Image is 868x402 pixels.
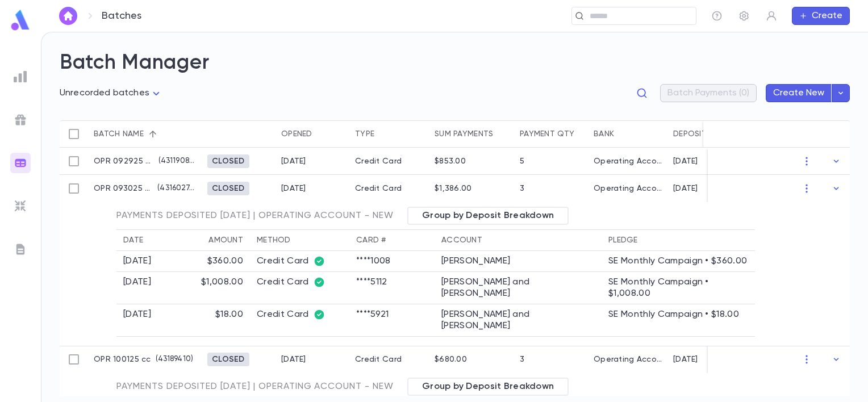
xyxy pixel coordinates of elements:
[153,183,196,194] p: ( 43160274 )
[435,272,602,304] td: [PERSON_NAME] and [PERSON_NAME]
[594,184,662,193] div: Operating Account - New
[14,156,27,170] img: batches_gradient.0a22e14384a92aa4cd678275c0c39cc4.svg
[407,378,569,396] div: Group by Deposit Breakdown
[165,230,250,251] th: Amount
[207,182,249,195] div: Closed 10/3/2025
[766,84,832,102] button: Create New
[165,272,250,304] td: $1,008.00
[349,120,429,148] div: Type
[116,210,394,221] span: Payments Deposited [DATE] | Operating Account - New
[673,157,698,166] div: 9/29/2025
[94,120,144,148] div: Batch name
[116,272,165,304] td: [DATE]
[116,251,165,272] td: [DATE]
[207,157,249,166] span: Closed
[520,157,524,166] div: 5
[151,354,193,365] p: ( 43189410 )
[14,113,27,127] img: campaigns_grey.99e729a5f7ee94e3726e6486bddda8f1.svg
[14,242,27,256] img: letters_grey.7941b92b52307dd3b8a917253454ce1c.svg
[207,353,249,366] div: Closed 10/3/2025
[673,184,698,193] div: 9/30/2025
[673,355,698,364] div: 10/1/2025
[435,355,467,364] div: $680.00
[520,355,524,364] div: 3
[88,120,202,148] div: Batch name
[520,120,574,148] div: Payment qty
[165,304,250,337] td: $18.00
[14,70,27,83] img: reports_grey.c525e4749d1bce6a11f5fe2a8de1b229.svg
[207,184,249,193] span: Closed
[673,120,717,148] div: Deposited
[14,199,27,213] img: imports_grey.530a8a0e642e233f2baf0ef88e8c9fcb.svg
[9,9,32,31] img: logo
[276,120,349,148] div: Opened
[520,184,524,193] div: 3
[281,355,306,364] div: 9/30/2025
[608,277,748,299] div: SE Monthly Campaign • $1,008.00
[60,85,163,102] div: Unrecorded batches
[588,120,667,148] div: Bank
[415,381,561,392] span: Group by Deposit Breakdown
[602,230,755,251] th: Pledge
[94,157,154,166] p: OPR 092925 cc
[60,51,850,76] h2: Batch Manager
[435,251,602,272] td: [PERSON_NAME]
[349,230,435,251] th: Card #
[355,120,374,148] div: Type
[257,277,343,288] div: Credit Card
[349,175,429,202] div: Credit Card
[667,120,741,148] div: Deposited
[281,184,306,193] div: 9/30/2025
[415,210,561,221] span: Group by Deposit Breakdown
[207,154,249,168] div: Closed 9/30/2025
[207,355,249,364] span: Closed
[144,125,162,143] button: Sort
[281,120,312,148] div: Opened
[435,304,602,337] td: [PERSON_NAME] and [PERSON_NAME]
[792,7,850,25] button: Create
[608,309,748,320] div: SE Monthly Campaign • $18.00
[594,157,662,166] div: Operating Account - New
[250,230,349,251] th: Method
[281,157,306,166] div: 9/29/2025
[435,230,602,251] th: Account
[349,346,429,373] div: Credit Card
[349,148,429,175] div: Credit Card
[257,309,343,320] div: Credit Card
[435,157,466,166] div: $853.00
[60,89,149,98] span: Unrecorded batches
[116,230,165,251] th: Date
[94,355,151,364] p: OPR 100125 cc
[116,304,165,337] td: [DATE]
[608,256,748,267] div: SE Monthly Campaign • $360.00
[435,184,472,193] div: $1,386.00
[154,156,196,167] p: ( 43119080 )
[594,120,614,148] div: Bank
[257,256,343,267] div: Credit Card
[435,120,493,148] div: Sum payments
[116,381,394,392] span: Payments Deposited [DATE] | Operating Account - New
[514,120,588,148] div: Payment qty
[165,251,250,272] td: $360.00
[594,355,662,364] div: Operating Account - New
[102,10,141,22] p: Batches
[429,120,514,148] div: Sum payments
[94,184,153,193] p: OPR 093025 cc
[61,11,75,20] img: home_white.a664292cf8c1dea59945f0da9f25487c.svg
[407,207,569,225] div: Group by Deposit Breakdown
